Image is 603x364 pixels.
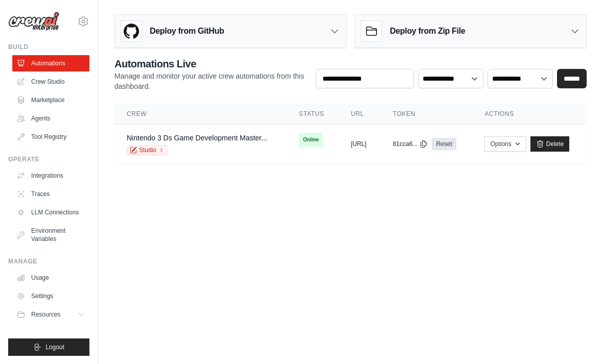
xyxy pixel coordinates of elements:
[12,204,89,221] a: LLM Connections
[12,167,89,184] a: Integrations
[127,145,168,155] a: Studio
[530,136,570,152] a: Delete
[45,343,64,351] span: Logout
[393,140,428,148] button: 81cca6...
[114,104,287,125] th: Crew
[8,43,89,51] div: Build
[12,55,89,71] a: Automations
[12,129,89,145] a: Tool Registry
[114,57,308,71] h2: Automations Live
[390,25,465,37] h3: Deploy from Zip File
[287,104,338,125] th: Status
[12,110,89,127] a: Agents
[114,71,308,91] p: Manage and monitor your active crew automations from this dashboard.
[8,257,89,265] div: Manage
[150,25,224,37] h3: Deploy from GitHub
[12,288,89,304] a: Settings
[121,21,142,41] img: GitHub Logo
[339,104,381,125] th: URL
[381,104,473,125] th: Token
[8,338,89,356] button: Logout
[12,92,89,108] a: Marketplace
[12,74,89,90] a: Crew Studio
[472,104,587,125] th: Actions
[127,134,267,142] a: Nintendo 3 Ds Game Development Master...
[12,306,89,323] button: Resources
[484,136,526,152] button: Options
[8,155,89,163] div: Operate
[432,138,456,150] a: Reset
[12,223,89,247] a: Environment Variables
[12,186,89,202] a: Traces
[299,133,323,147] span: Online
[31,310,60,319] span: Resources
[12,270,89,286] a: Usage
[8,12,59,31] img: Logo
